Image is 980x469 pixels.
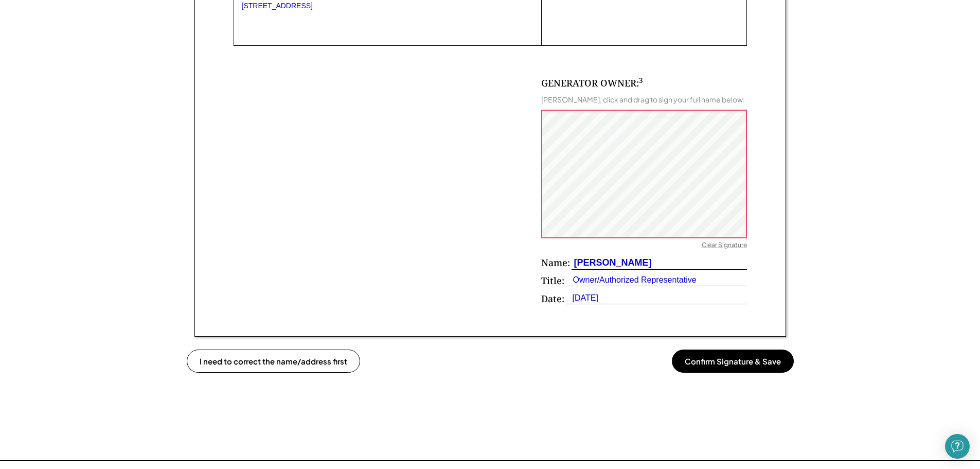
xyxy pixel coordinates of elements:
[639,76,643,85] sup: 3
[187,350,360,373] button: I need to correct the name/address first
[541,77,643,90] div: GENERATOR OWNER:
[566,274,697,286] div: Owner/Authorized Representative
[566,292,598,304] div: [DATE]
[572,256,652,269] div: [PERSON_NAME]
[541,292,564,305] div: Date:
[945,434,970,459] div: Open Intercom Messenger
[541,274,564,287] div: Title:
[541,95,745,104] div: [PERSON_NAME], click and drag to sign your full name below:
[672,350,794,373] button: Confirm Signature & Save
[541,256,570,269] div: Name:
[702,241,747,251] div: Clear Signature
[242,2,534,10] div: [STREET_ADDRESS]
